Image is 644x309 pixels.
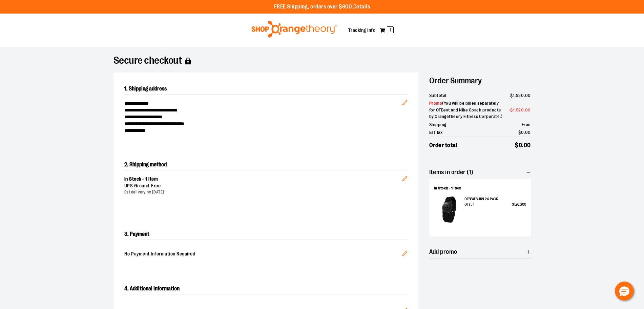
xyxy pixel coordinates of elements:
a: Tracking Info [348,27,376,33]
span: 00 [524,142,531,148]
span: , [515,93,516,98]
span: Shipping [429,121,446,128]
span: 920 [516,202,521,207]
span: . [524,93,525,98]
span: 00 [525,130,531,135]
a: Details [353,4,370,10]
p: FREE Shipping, orders over $600. [274,3,370,11]
h2: 2. Shipping method [124,159,408,170]
span: Order total [429,141,457,150]
button: Add promo [429,245,531,259]
div: UPS Ground - [124,183,402,189]
span: $ [518,130,521,135]
span: Add promo [429,249,457,255]
span: . [521,202,522,207]
span: Items in order (1) [429,169,474,176]
div: In Stock - 1 item [124,176,402,183]
h2: 4. Additional Information [124,283,408,294]
img: Shop Orangetheory [250,21,338,38]
button: Edit [397,245,413,264]
span: ( You will be billed separately for OTBeat and Nike Coach products by Orangetheory Fitness Corpor... [429,101,503,119]
button: Items in order (1) [429,165,531,179]
span: Free [522,122,531,127]
span: 1 [387,26,394,33]
span: Qty : 1 [464,202,473,207]
div: Est delivery by [DATE] [124,189,402,195]
span: . [522,142,524,148]
span: Subtotal [429,92,446,99]
span: Promo [429,101,442,106]
span: - [509,107,531,114]
span: , [515,107,516,112]
h2: 1. Shipping address [124,83,408,95]
div: In Stock - 1 item [434,186,526,191]
h2: Order Summary [429,73,531,89]
span: No Payment Information Required [124,251,402,258]
span: Free [151,183,161,188]
span: 00 [525,107,531,112]
span: 1 [514,202,515,207]
button: Edit [397,165,413,189]
span: 920 [516,107,524,112]
span: . [524,107,525,112]
button: Edit [397,89,413,113]
h2: 3. Payment [124,229,408,240]
span: 00 [522,202,526,207]
span: $ [510,93,513,98]
span: $ [510,107,513,112]
button: Hello, have a question? Let’s chat. [615,282,634,301]
span: 920 [516,93,524,98]
span: 0 [521,130,524,135]
span: . [524,130,525,135]
h1: Secure checkout [113,58,531,64]
span: , [515,202,516,207]
span: 1 [513,107,515,112]
span: Est Tax [429,129,443,136]
span: 1 [513,93,515,98]
span: $ [512,202,514,207]
span: $ [515,142,519,148]
span: 0 [519,142,522,148]
span: 00 [525,93,531,98]
p: OTbeat Burn 24-pack [464,197,526,202]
